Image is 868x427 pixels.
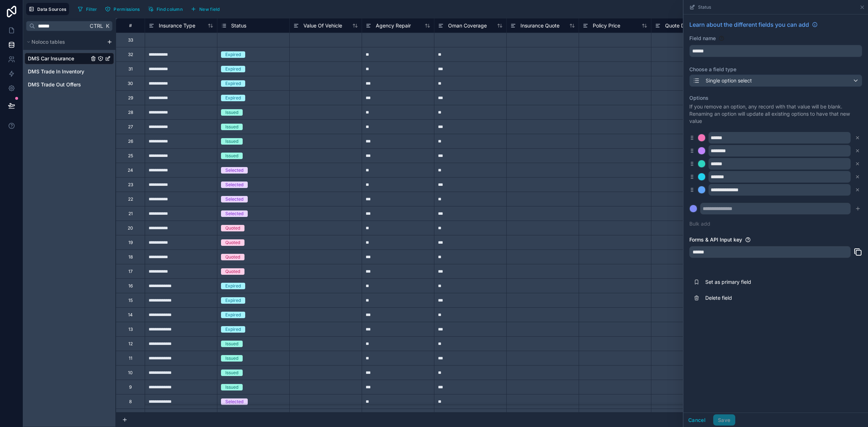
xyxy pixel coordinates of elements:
[225,312,241,318] div: Expired
[25,79,114,90] div: DMS Trade Out Offers
[231,22,246,29] span: Status
[225,66,241,72] div: Expired
[114,7,140,12] span: Permissions
[520,22,559,29] span: Insurance Quote
[157,7,183,12] span: Find column
[689,94,862,102] label: Options
[129,355,132,361] div: 11
[689,74,862,87] button: Single option select
[23,34,115,94] div: scrollable content
[689,20,809,29] span: Learn about the different fields you can add
[225,239,240,246] div: Quoted
[28,81,81,88] span: DMS Trade Out Offers
[225,196,243,202] div: Selected
[689,66,862,73] label: Choose a field type
[128,37,133,43] div: 33
[689,220,710,227] button: Bulk add
[225,51,241,58] div: Expired
[128,153,133,159] div: 25
[128,66,133,72] div: 31
[25,66,114,77] div: DMS Trade In Inventory
[31,38,65,46] span: Noloco tables
[225,182,243,188] div: Selected
[102,4,142,14] button: Permissions
[225,210,243,217] div: Selected
[689,35,716,42] label: Field name
[225,254,240,260] div: Quoted
[225,268,240,275] div: Quoted
[376,22,411,29] span: Agency Repair
[128,240,133,245] div: 19
[689,290,862,306] button: Delete field
[225,283,241,289] div: Expired
[128,124,133,130] div: 27
[225,341,238,347] div: Issued
[225,153,238,159] div: Issued
[225,124,238,130] div: Issued
[128,182,133,188] div: 23
[26,3,69,15] button: Data Sources
[225,167,243,174] div: Selected
[145,4,185,14] button: Find column
[188,4,222,14] button: New field
[128,95,133,101] div: 29
[128,225,133,231] div: 20
[128,312,133,318] div: 14
[25,37,104,47] button: Noloco tables
[128,326,133,332] div: 13
[128,167,133,173] div: 24
[129,399,132,405] div: 8
[129,384,132,390] div: 9
[689,236,742,243] label: Forms & API Input key
[128,138,133,144] div: 26
[705,294,809,302] span: Delete field
[689,103,862,125] p: If you remove an option, any record with that value will be blank. Renaming an option will update...
[128,298,133,303] div: 15
[225,326,241,333] div: Expired
[225,109,238,116] div: Issued
[705,278,809,286] span: Set as primary field
[128,52,133,57] div: 32
[225,80,241,87] div: Expired
[128,370,133,376] div: 10
[128,196,133,202] div: 22
[122,23,139,28] div: #
[225,138,238,145] div: Issued
[28,68,84,75] span: DMS Trade In Inventory
[199,7,220,12] span: New field
[448,22,487,29] span: Oman Coverage
[225,355,238,362] div: Issued
[689,20,818,29] a: Learn about the different fields you can add
[593,22,620,29] span: Policy Price
[225,370,238,376] div: Issued
[128,341,133,347] div: 12
[28,55,74,62] span: DMS Car Insurance
[37,7,67,12] span: Data Sources
[225,297,241,304] div: Expired
[689,274,862,290] button: Set as primary field
[225,225,240,231] div: Quoted
[128,283,133,289] div: 16
[128,110,133,115] div: 28
[225,95,241,101] div: Expired
[105,24,110,29] span: K
[128,211,133,217] div: 21
[102,4,145,14] a: Permissions
[706,77,752,84] span: Single option select
[159,22,195,29] span: Insurance Type
[75,4,100,14] button: Filter
[225,384,238,390] div: Issued
[89,21,104,30] span: Ctrl
[665,22,692,29] span: Quote Date
[225,398,243,405] div: Selected
[25,53,114,64] div: DMS Car Insurance
[128,254,133,260] div: 18
[128,81,133,86] div: 30
[128,269,133,274] div: 17
[684,414,710,426] button: Cancel
[303,22,342,29] span: Value Of Vehicle
[86,7,97,12] span: Filter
